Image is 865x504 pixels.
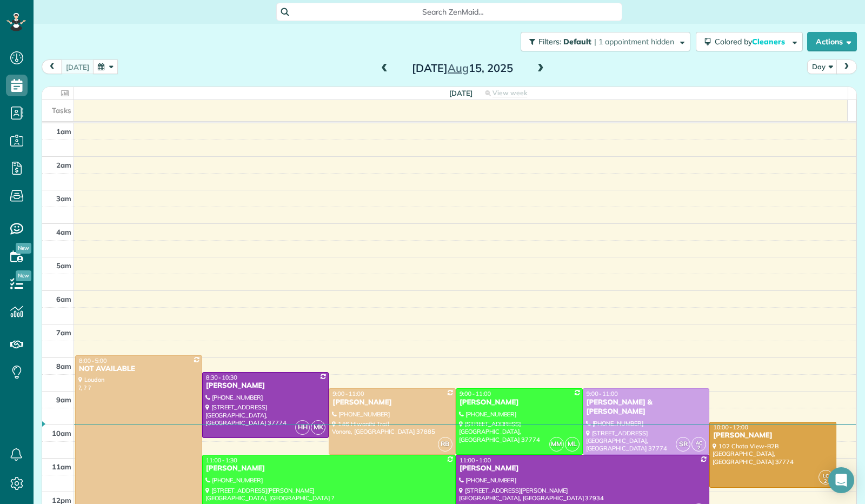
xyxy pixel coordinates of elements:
[52,462,71,471] span: 11am
[16,270,31,281] span: New
[79,357,107,364] span: 8:00 - 5:00
[448,61,469,75] span: Aug
[587,390,618,397] span: 9:00 - 11:00
[205,464,453,473] div: [PERSON_NAME]
[752,37,787,47] span: Cleaners
[460,456,491,464] span: 11:00 - 1:00
[205,381,326,390] div: [PERSON_NAME]
[56,395,71,404] span: 9am
[459,464,706,473] div: [PERSON_NAME]
[311,420,325,435] span: MK
[56,328,71,337] span: 7am
[438,437,453,452] span: RB
[696,32,803,51] button: Colored byCleaners
[459,398,580,407] div: [PERSON_NAME]
[56,127,71,136] span: 1am
[563,37,592,47] span: Default
[56,228,71,236] span: 4am
[521,32,690,51] button: Filters: Default | 1 appointment hidden
[823,473,829,479] span: LC
[713,431,833,440] div: [PERSON_NAME]
[332,398,453,407] div: [PERSON_NAME]
[586,398,707,416] div: [PERSON_NAME] & [PERSON_NAME]
[61,59,94,74] button: [DATE]
[56,295,71,303] span: 6am
[538,37,561,47] span: Filters:
[56,261,71,270] span: 5am
[295,420,310,435] span: HH
[807,32,857,51] button: Actions
[515,32,690,51] a: Filters: Default | 1 appointment hidden
[56,194,71,203] span: 3am
[332,390,364,397] span: 9:00 - 11:00
[460,390,491,397] span: 9:00 - 11:00
[56,161,71,169] span: 2am
[395,62,530,74] h2: [DATE] 15, 2025
[549,437,564,452] span: MM
[807,59,837,74] button: Day
[206,456,237,464] span: 11:00 - 1:30
[676,437,690,452] span: SR
[206,374,237,381] span: 8:30 - 10:30
[836,59,857,74] button: next
[594,37,674,47] span: | 1 appointment hidden
[56,362,71,370] span: 8am
[52,106,71,115] span: Tasks
[692,443,706,453] small: 2
[715,37,789,47] span: Colored by
[565,437,580,452] span: ML
[819,476,833,487] small: 2
[52,429,71,437] span: 10am
[696,440,702,446] span: AC
[493,89,527,97] span: View week
[42,59,62,74] button: prev
[828,467,854,493] div: Open Intercom Messenger
[78,364,199,374] div: NOT AVAILABLE
[713,423,748,431] span: 10:00 - 12:00
[449,89,473,97] span: [DATE]
[16,243,31,254] span: New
